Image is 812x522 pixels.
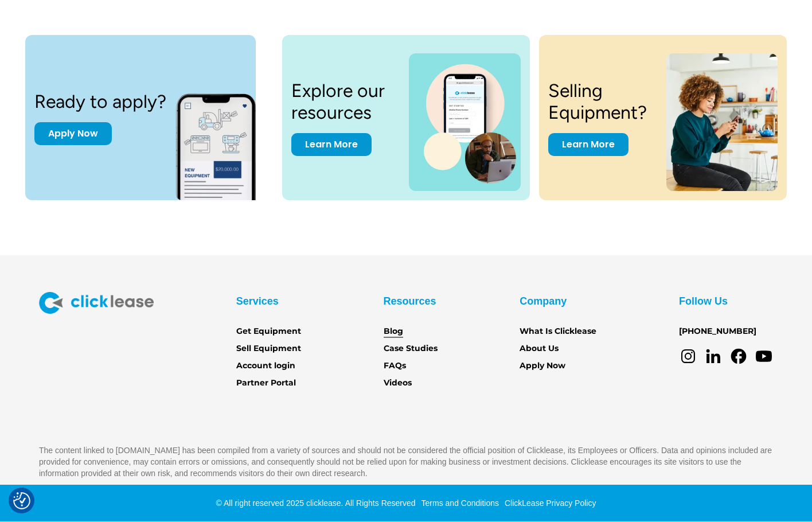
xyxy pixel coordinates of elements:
div: Company [520,292,567,310]
a: Videos [384,377,412,389]
a: About Us [520,342,559,355]
a: Apply Now [520,360,565,372]
div: Follow Us [679,292,728,310]
img: a woman sitting on a stool looking at her cell phone [666,53,778,191]
div: Services [236,292,279,310]
img: Revisit consent button [13,492,30,509]
a: Blog [384,325,403,338]
a: Apply Now [34,122,112,145]
button: Consent Preferences [13,492,30,509]
img: New equipment quote on the screen of a smart phone [175,81,276,200]
div: Resources [384,292,436,310]
a: Learn More [291,133,372,156]
a: Account login [236,360,295,372]
a: Partner Portal [236,377,296,389]
p: The content linked to [DOMAIN_NAME] has been compiled from a variety of sources and should not be... [39,445,773,479]
a: What Is Clicklease [520,325,596,338]
h3: Selling Equipment? [548,80,653,124]
a: Get Equipment [236,325,301,338]
a: Terms and Conditions [419,498,499,508]
a: FAQs [384,360,406,372]
a: [PHONE_NUMBER] [679,325,756,338]
a: ClickLease Privacy Policy [502,498,596,508]
img: Clicklease logo [39,292,154,314]
a: Case Studies [384,342,438,355]
img: a photo of a man on a laptop and a cell phone [409,53,521,191]
h3: Ready to apply? [34,91,166,112]
h3: Explore our resources [291,80,395,124]
a: Learn More [548,133,628,156]
a: Sell Equipment [236,342,301,355]
div: © All right reserved 2025 clicklease. All Rights Reserved [216,497,416,509]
